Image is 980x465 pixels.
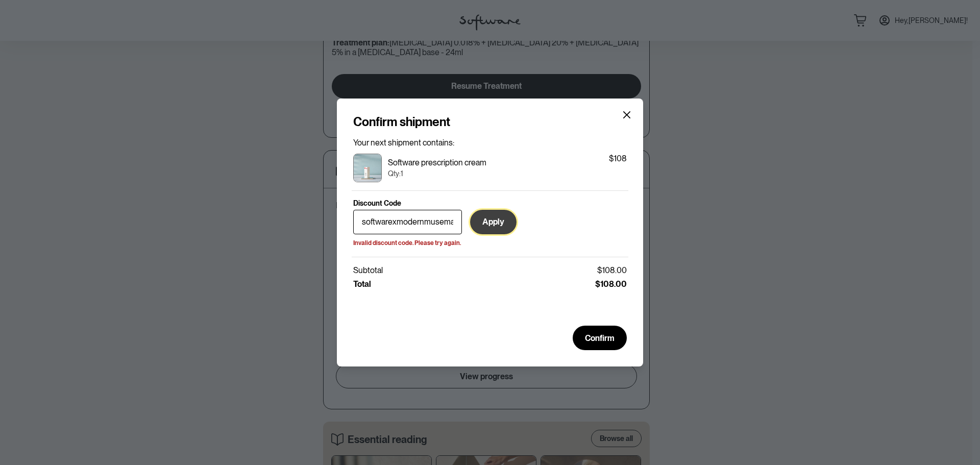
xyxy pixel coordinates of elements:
[388,158,486,167] p: Software prescription cream
[353,279,371,289] p: Total
[595,279,627,289] p: $108.00
[623,111,631,119] button: Close
[353,115,450,130] h4: Confirm shipment
[353,239,461,247] span: Invalid discount code. Please try again.
[573,326,627,350] button: Confirm
[470,210,517,234] button: Apply
[353,138,627,148] p: Your next shipment contains:
[609,154,627,182] p: $108
[597,265,627,275] p: $108.00
[353,265,383,275] p: Subtotal
[388,169,486,178] p: Qty: 1
[353,199,401,208] p: Discount Code
[353,154,382,182] img: cktujw8de00003e5xr50tsoyf.jpg
[585,333,615,343] span: Confirm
